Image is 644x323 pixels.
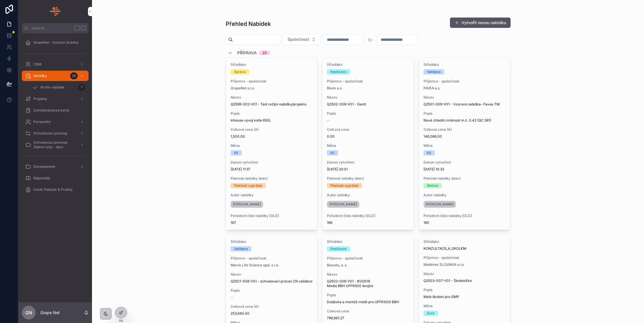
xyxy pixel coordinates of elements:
span: Popis [327,293,409,297]
button: Jump to...K [22,23,89,33]
span: Platnost nabídky (stav) [231,176,313,181]
span: Popis [231,288,313,293]
a: GrapeNet - Domací stránka [22,37,89,48]
span: Schvalovací procesy [33,131,68,136]
span: Název [231,95,313,100]
span: Jump to... [31,26,72,30]
a: Schvalovací procesy [22,128,89,139]
span: Společnost [287,36,309,42]
span: [DATE] 11:37 [231,167,313,172]
span: Development [33,164,55,169]
span: 165 [423,220,506,225]
span: Popis [423,111,506,116]
span: Středisko [423,239,506,244]
span: GrapeNet - Domací stránka [33,40,78,45]
a: Block a.s. [327,86,342,91]
span: Název [423,95,506,100]
span: Q2599-002-V01 - Test režijní nabídky/projektu [231,102,313,107]
span: Dodávka a montáž médií pro UFFK500l BBH [327,300,409,304]
span: Příjemce - společnost [231,79,313,84]
span: 0.00 [327,134,409,139]
span: Q2501-008-V01 - schvalovací proces CN validace [231,279,313,284]
a: Schvalovací procesy (Admin only - dev) [22,140,89,150]
span: Název [231,272,313,277]
a: StřediskoValidacePříjemce - společnostFAVEA a.s.NázevQ2501-009-V01 - Vzorová nabídka- Favea TMPop... [419,57,511,230]
p: to [368,36,372,43]
span: Q2502-006-V01 - BVI2519 Media BBH UFFK500 dvojče [327,279,409,288]
span: Projekty [33,97,47,101]
span: Personální [33,120,51,124]
a: CRM [22,59,89,70]
span: Nová chladící místnost m.č. 0.42 (QC 581) [423,118,506,123]
span: Název [327,95,409,100]
span: Autor nabídky [327,193,409,197]
h1: Přehled Nabídek [226,20,271,28]
p: Grape Net [40,310,60,316]
a: Projekty [22,94,89,104]
span: 167 [231,220,313,225]
span: K [81,26,86,30]
div: Kč [234,150,238,155]
span: Popis [231,111,313,116]
div: Realizace [330,246,346,251]
div: Realizace [330,69,346,74]
span: 146,066.00 [423,134,506,139]
span: Středisko [423,62,506,67]
span: Datum vytvoření [231,160,313,165]
span: Měna [231,143,313,148]
span: Popis [423,288,506,292]
div: scrollable content [18,33,92,202]
div: 7 [78,84,85,91]
span: Zaměstnanecká karta [33,108,69,113]
span: Příjemce - společnost [423,79,506,84]
span: Malé školení pro GMP [423,295,506,299]
img: App logo [50,7,60,16]
span: Celková cena (A) [231,127,313,132]
span: 253,640.00 [231,311,313,316]
span: Středisko [327,239,409,244]
span: KONZULTACE_A_SKOLENI [423,246,506,251]
span: Měna [423,143,506,148]
div: Validace [427,69,441,74]
button: Vytvořit novou nabídku [450,18,511,28]
span: Platnost nabídky (stav) [423,176,506,181]
span: Pořadové číslo nabídky [OLD] [423,214,506,218]
a: StřediskoSprávaPříjemce - společnostGrapeNet s.r.o.NázevQ2599-002-V01 - Test režijní nabídky/proj... [226,57,318,230]
span: Pořadové číslo nabídky [OLD] [327,214,409,218]
div: 23 [262,51,267,55]
div: Aktivní [427,183,438,188]
span: [DATE] 10:32 [423,167,506,172]
span: Q2503-007-V01 - Školeníčko [423,278,506,283]
div: Platnost vypršela [330,183,359,188]
div: Euro [427,311,434,316]
span: [PERSON_NAME] [329,202,357,207]
div: Platnost vypršela [234,183,262,188]
span: Název [423,272,506,276]
a: Archív nabídek7 [29,82,89,93]
a: Zaměstnanecká karta [22,105,89,116]
span: Celková cena [327,309,409,314]
a: [PERSON_NAME] [423,201,456,208]
span: Platnost nabídky (stav) [327,176,409,181]
div: Validace [234,246,248,251]
span: Příjemce - společnost [327,256,409,261]
span: Celková cena (A) [423,127,506,132]
a: StřediskoRealizacePříjemce - společnostBlock a.s.NázevQ2502-008-V01 - GanttPopis--Celková cena0.0... [322,57,414,230]
a: Merck Life Science spol. s r.o. [231,263,279,268]
span: Inhouse vývoj kotle 650L [231,118,313,123]
span: Celková cena (A) [231,304,313,309]
span: 1,500.00 [231,134,313,139]
span: -- [327,118,330,123]
span: Medimex SLOVAKIA s.r.o. [423,262,465,267]
span: Q2501-009-V01 - Vzorová nabídka- Favea TM [423,102,506,107]
a: [PERSON_NAME] [327,201,359,208]
span: Celková cena [327,127,409,132]
a: GrapeNet s.r.o. [231,86,255,91]
a: Nápověda [22,173,89,183]
span: Ceník Položek & Profesí [33,187,72,192]
span: 166 [327,220,409,225]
